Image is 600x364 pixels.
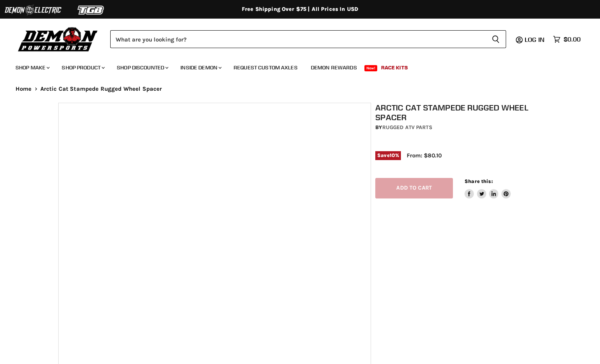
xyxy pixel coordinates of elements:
[549,34,584,45] a: $0.00
[486,30,506,48] button: Search
[564,36,581,43] span: $0.00
[56,60,109,76] a: Shop Product
[521,36,549,43] a: Log in
[465,178,511,198] aside: Share this:
[364,65,378,71] span: New!
[382,124,432,131] a: Rugged ATV Parts
[375,123,546,132] div: by
[10,60,54,76] a: Shop Make
[465,178,492,184] span: Share this:
[110,30,486,48] input: Search
[525,36,545,43] span: Log in
[62,3,120,17] img: TGB Logo 2
[228,60,303,76] a: Request Custom Axles
[16,86,32,92] a: Home
[375,151,401,160] span: Save %
[4,3,62,17] img: Demon Electric Logo 2
[16,25,101,53] img: Demon Powersports
[40,86,162,92] span: Arctic Cat Stampede Rugged Wheel Spacer
[375,60,414,76] a: Race Kits
[10,57,579,76] ul: Main menu
[407,152,442,159] span: From: $80.10
[375,103,546,122] h1: Arctic Cat Stampede Rugged Wheel Spacer
[110,30,506,48] form: Product
[390,152,395,158] span: 10
[175,60,226,76] a: Inside Demon
[305,60,363,76] a: Demon Rewards
[111,60,173,76] a: Shop Discounted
